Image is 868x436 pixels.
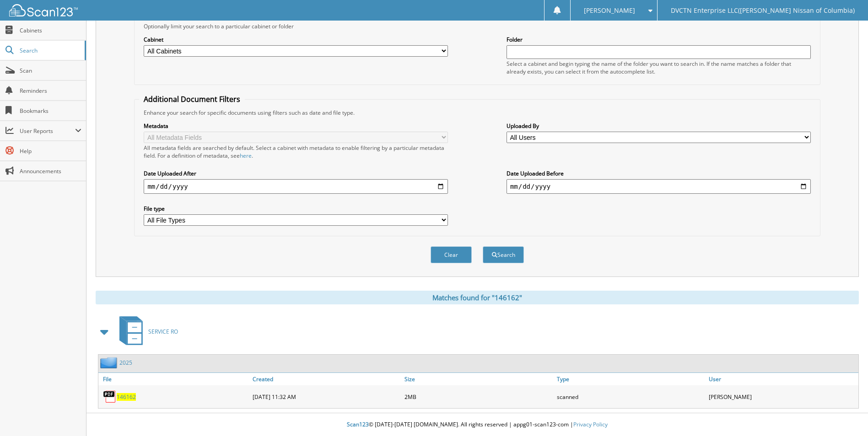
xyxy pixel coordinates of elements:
span: SERVICE RO [148,328,178,335]
button: Search [483,246,524,263]
div: Matches found for "146162" [96,291,859,304]
label: Cabinet [144,36,448,43]
span: Reminders [20,87,81,95]
span: Search [20,47,80,54]
div: Select a cabinet and begin typing the name of the folder you want to search in. If the name match... [507,60,811,75]
a: Privacy Policy [573,420,608,428]
a: Created [250,373,402,385]
a: SERVICE RO [114,314,178,350]
a: 2025 [119,359,132,367]
label: Uploaded By [507,122,811,130]
a: File [98,373,250,385]
button: Clear [431,246,472,263]
div: Optionally limit your search to a particular cabinet or folder [139,22,815,30]
iframe: Chat Widget [822,392,868,436]
div: 2MB [402,388,554,406]
div: © [DATE]-[DATE] [DOMAIN_NAME]. All rights reserved | appg01-scan123-com | [86,414,868,436]
span: Scan [20,67,81,74]
span: DVCTN Enterprise LLC([PERSON_NAME] Nissan of Columbia) [671,8,855,13]
div: [PERSON_NAME] [706,388,858,406]
a: 146162 [117,393,136,401]
div: scanned [555,388,706,406]
span: Scan123 [347,420,369,428]
div: [DATE] 11:32 AM [250,388,402,406]
label: Folder [507,36,811,43]
span: [PERSON_NAME] [584,8,635,13]
span: Help [20,147,81,155]
a: User [706,373,858,385]
span: User Reports [20,127,75,135]
label: Date Uploaded After [144,170,448,177]
label: File type [144,205,448,213]
a: here [240,152,252,160]
img: scan123-logo-white.svg [9,4,78,16]
label: Date Uploaded Before [507,170,811,177]
span: Cabinets [20,27,81,34]
a: Type [555,373,706,385]
input: start [144,179,448,194]
span: Announcements [20,167,81,175]
input: end [507,179,811,194]
img: folder2.png [100,357,119,368]
div: All metadata fields are searched by default. Select a cabinet with metadata to enable filtering b... [144,144,448,160]
span: Bookmarks [20,107,81,115]
a: Size [402,373,554,385]
label: Metadata [144,122,448,130]
div: Enhance your search for specific documents using filters such as date and file type. [139,109,815,117]
img: PDF.png [103,390,117,404]
legend: Additional Document Filters [139,94,245,104]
